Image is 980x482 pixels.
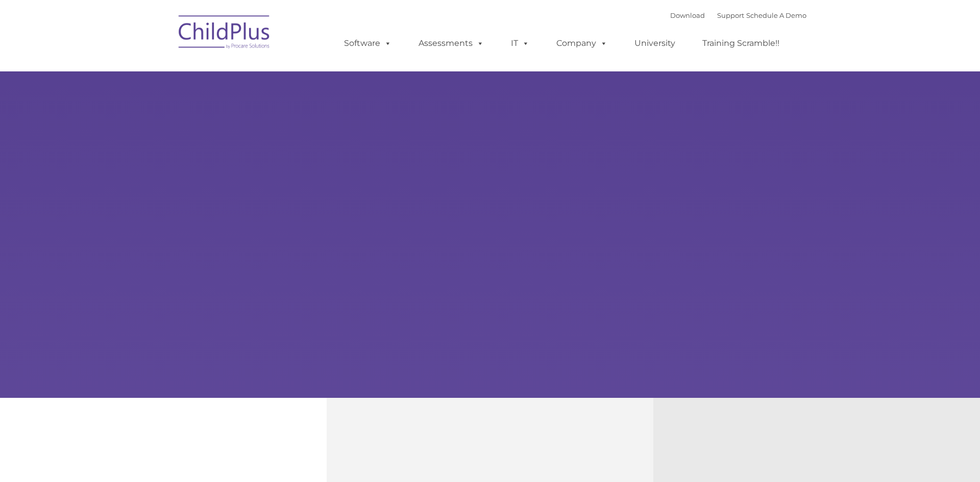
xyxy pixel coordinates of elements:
a: University [624,33,685,54]
font: | [670,11,806,19]
a: Training Scramble!! [692,33,790,54]
a: Assessments [408,33,494,54]
a: Support [717,11,744,19]
a: Schedule A Demo [746,11,806,19]
a: IT [501,33,540,54]
a: Company [546,33,618,54]
img: ChildPlus by Procare Solutions [174,8,276,59]
a: Software [334,33,402,54]
a: Download [670,11,705,19]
